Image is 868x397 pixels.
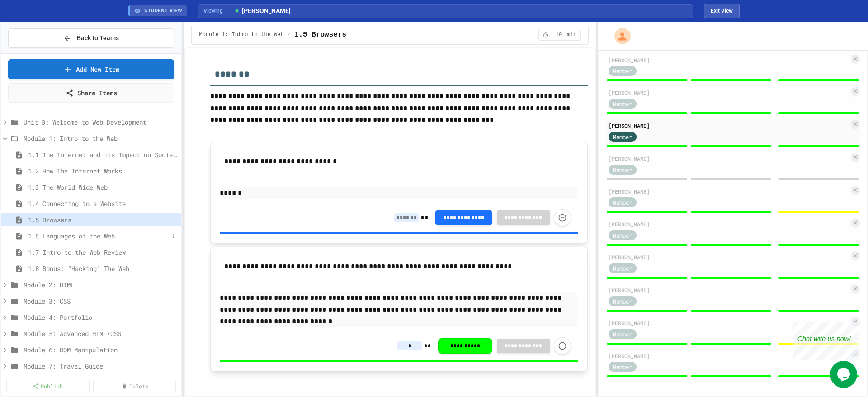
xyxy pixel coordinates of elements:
span: Module 1: Intro to the Web [199,31,283,38]
a: Delete [93,380,176,392]
span: Module 4: Portfolio [24,313,178,322]
button: Force resubmission of student's answer (Admin only) [554,209,571,226]
div: [PERSON_NAME] [609,187,849,196]
span: 10 [552,31,566,38]
span: / [288,31,291,38]
iframe: chat widget [793,322,859,360]
div: [PERSON_NAME] [609,56,849,64]
button: More options [169,232,178,241]
span: Member [613,297,632,305]
span: Member [613,100,632,108]
button: Exit student view [704,4,740,18]
span: 1.2 How The Internet Works [28,166,178,176]
div: [PERSON_NAME] [609,286,849,294]
a: Publish [6,380,90,392]
span: min [567,31,577,38]
span: Module 5: Advanced HTML/CSS [24,329,178,338]
span: Unit 0: Welcome to Web Development [24,117,178,127]
span: Module 3: CSS [24,296,178,306]
span: Member [613,198,632,206]
span: 1.6 Languages of the Web [28,231,169,241]
div: [PERSON_NAME] [609,121,849,130]
span: 1.7 Intro to the Web Review [28,248,178,257]
span: 1.5 Browsers [294,29,346,40]
a: Share Items [8,83,174,103]
span: Module 1: Intro to the Web [24,134,178,143]
span: STUDENT VIEW [144,7,182,15]
span: Member [613,133,632,141]
span: 1.8 Bonus: "Hacking" The Web [28,264,178,273]
div: My Account [605,26,633,47]
button: Back to Teams [8,28,174,48]
span: Member [613,231,632,239]
span: 1.4 Connecting to a Website [28,199,178,208]
iframe: chat widget [830,361,859,388]
span: Module 6: DOM Manipulation [24,345,178,355]
span: Member [613,166,632,174]
span: Member [613,67,632,75]
div: [PERSON_NAME] [609,220,849,228]
div: [PERSON_NAME] [609,253,849,261]
span: Module 7: Travel Guide [24,361,178,371]
div: [PERSON_NAME] [609,319,849,327]
span: Member [613,264,632,272]
span: 1.5 Browsers [28,215,178,224]
div: [PERSON_NAME] [609,154,849,163]
span: 1.1 The Internet and its Impact on Society [28,150,178,159]
div: [PERSON_NAME] [609,352,849,360]
span: [PERSON_NAME] [234,6,291,16]
span: 1.3 The World Wide Web [28,182,178,192]
button: Force resubmission of student's answer (Admin only) [554,337,571,355]
a: Add New Item [8,59,174,79]
span: Member [613,363,632,371]
span: Back to Teams [77,33,119,43]
span: Viewing [203,7,229,15]
div: [PERSON_NAME] [609,89,849,97]
span: Member [613,330,632,338]
span: Module 2: HTML [24,280,178,290]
